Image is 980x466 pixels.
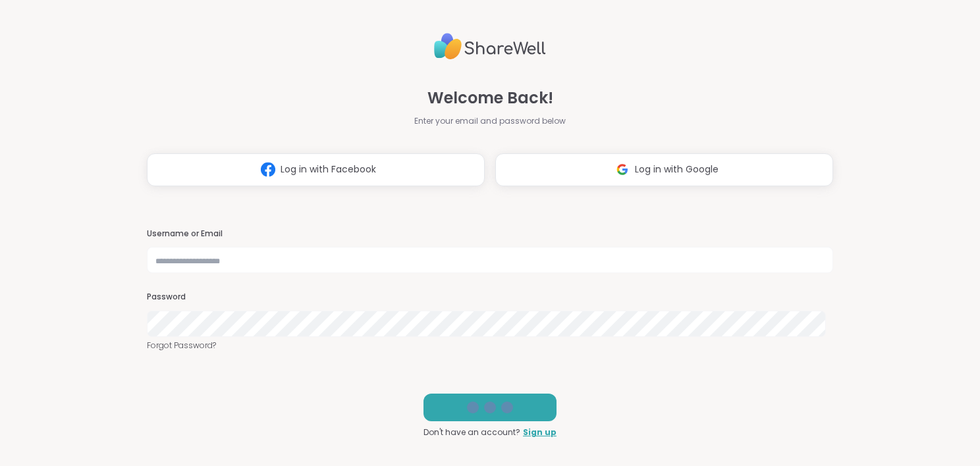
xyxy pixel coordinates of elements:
[423,427,520,438] span: Don't have an account?
[427,86,553,110] span: Welcome Back!
[414,115,566,127] span: Enter your email and password below
[147,292,833,303] h3: Password
[147,228,833,240] h3: Username or Email
[434,28,546,65] img: ShareWell Logo
[147,340,833,351] a: Forgot Password?
[523,427,557,438] a: Sign up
